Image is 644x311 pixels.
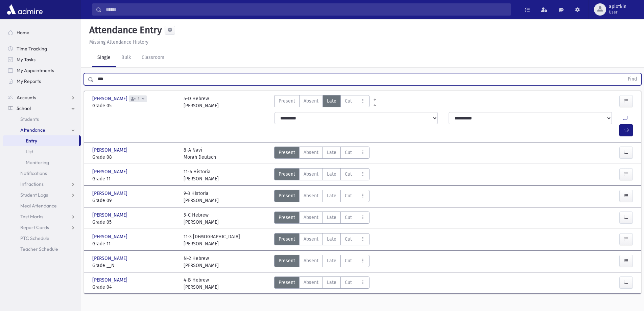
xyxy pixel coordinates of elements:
span: Cut [345,279,352,286]
div: 4-B Hebrew [PERSON_NAME] [184,276,219,291]
span: Absent [304,192,318,199]
span: Grade 11 [92,175,177,182]
span: Present [279,149,295,156]
span: Cut [345,149,352,156]
span: 1 [137,97,141,101]
span: Absent [304,257,318,264]
div: AttTypes [274,147,369,161]
button: Find [624,73,641,85]
a: Students [3,114,81,125]
a: Teacher Schedule [3,244,81,254]
span: Late [327,279,336,286]
a: Student Logs [3,190,81,200]
a: Notifications [3,168,81,179]
span: School [17,105,31,111]
span: [PERSON_NAME] [92,147,129,154]
span: PTC Schedule [20,235,49,241]
span: [PERSON_NAME] [92,190,129,197]
span: Late [327,171,336,178]
span: Grade 11 [92,240,177,247]
span: Monitoring [26,159,49,165]
span: Student Logs [20,192,48,198]
span: My Appointments [17,67,54,73]
a: My Appointments [3,65,81,76]
span: My Tasks [17,57,35,63]
span: Grade 08 [92,154,177,161]
u: Missing Attendance History [89,39,148,45]
span: Late [327,236,336,243]
span: Present [279,236,295,243]
a: Missing Attendance History [87,39,148,45]
span: Present [279,171,295,178]
span: Absent [304,279,318,286]
span: Present [279,192,295,199]
span: Grade 04 [92,284,177,291]
span: [PERSON_NAME] [92,95,129,102]
span: Cut [345,236,352,243]
a: My Tasks [3,54,81,65]
span: [PERSON_NAME] [92,212,129,219]
a: List [3,146,81,157]
div: AttTypes [274,212,369,226]
span: Present [279,279,295,286]
a: Infractions [3,179,81,190]
div: AttTypes [274,276,369,291]
span: Late [327,192,336,199]
span: Test Marks [20,214,43,220]
div: 9-3 Historia [PERSON_NAME] [184,190,219,204]
span: Meal Attendance [20,203,57,209]
a: Single [92,48,116,67]
span: Absent [304,149,318,156]
input: Search [102,3,511,16]
span: Absent [304,236,318,243]
span: aplotkin [609,4,626,9]
span: Entry [26,138,37,144]
h5: Attendance Entry [87,24,162,36]
div: 11-4 Historia [PERSON_NAME] [184,168,219,182]
span: Cut [345,214,352,221]
span: Time Tracking [17,46,47,52]
span: Present [279,257,295,264]
a: Home [3,27,81,38]
span: Teacher Schedule [20,246,58,252]
span: Present [279,214,295,221]
span: Late [327,257,336,264]
span: Cut [345,257,352,264]
span: Report Cards [20,224,49,230]
a: Monitoring [3,157,81,168]
span: Absent [304,171,318,178]
a: My Reports [3,76,81,87]
span: Grade __N [92,262,177,269]
a: School [3,103,81,114]
span: Accounts [17,94,36,101]
span: Present [279,97,295,105]
span: Cut [345,171,352,178]
div: AttTypes [274,233,369,247]
div: N-2 Hebrew [PERSON_NAME] [184,255,219,269]
span: [PERSON_NAME] [92,168,129,175]
a: Time Tracking [3,43,81,54]
div: 5-D Hebrew [PERSON_NAME] [184,95,219,109]
a: Classroom [136,48,170,67]
div: AttTypes [274,168,369,182]
div: 5-C Hebrew [PERSON_NAME] [184,212,219,226]
span: Attendance [20,127,45,133]
a: Test Marks [3,211,81,222]
span: [PERSON_NAME] [92,233,129,240]
a: Report Cards [3,222,81,233]
a: PTC Schedule [3,233,81,244]
span: Cut [345,192,352,199]
span: Absent [304,97,318,105]
span: Home [17,29,29,36]
a: Entry [3,135,79,146]
a: Meal Attendance [3,200,81,211]
span: Late [327,149,336,156]
div: 11-3 [DEMOGRAPHIC_DATA] [PERSON_NAME] [184,233,240,247]
div: AttTypes [274,95,369,109]
span: [PERSON_NAME] [92,255,129,262]
span: Cut [345,97,352,105]
span: Late [327,97,336,105]
span: Absent [304,214,318,221]
span: Notifications [20,170,47,176]
div: AttTypes [274,190,369,204]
